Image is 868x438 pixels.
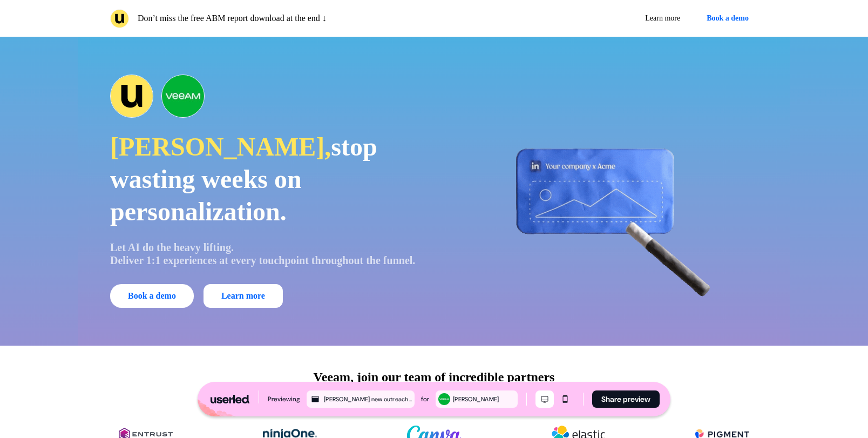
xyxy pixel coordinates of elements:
button: Book a demo [110,284,194,308]
span: stop wasting weeks on personalization. [110,132,377,226]
button: Desktop mode [535,390,554,408]
p: Veeam, join our team of incredible partners [314,367,555,387]
div: for [421,394,429,405]
a: Learn more [204,284,283,308]
button: Book a demo [697,9,758,28]
p: Let AI do the heavy lifting. Deliver 1:1 experiences at every touchpoint throughout the funnel. [110,241,419,267]
a: Learn more [636,9,689,28]
p: Don’t miss the free ABM report download at the end ↓ [138,12,327,25]
div: [PERSON_NAME] new outreach template [324,394,412,404]
button: Share preview [592,390,660,408]
button: Mobile mode [556,390,574,408]
div: Previewing [268,394,300,405]
span: [PERSON_NAME], [110,132,331,161]
div: [PERSON_NAME] [453,394,516,404]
